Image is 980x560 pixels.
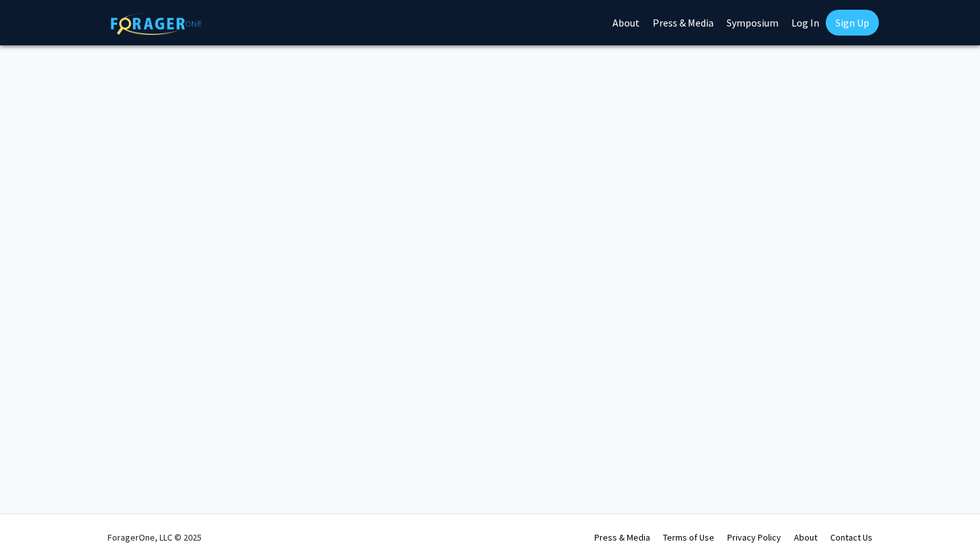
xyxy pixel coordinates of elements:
div: ForagerOne, LLC © 2025 [108,515,202,560]
a: Privacy Policy [727,532,781,543]
img: ForagerOne Logo [111,12,202,35]
a: Sign Up [826,10,879,36]
a: About [794,532,817,543]
a: Press & Media [594,532,650,543]
a: Contact Us [830,532,872,543]
a: Terms of Use [663,532,714,543]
